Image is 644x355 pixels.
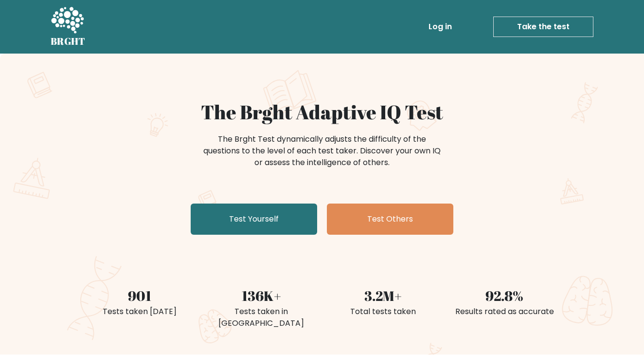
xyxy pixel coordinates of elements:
[327,204,453,235] a: Test Others
[449,285,559,306] div: 92.8%
[85,285,195,306] div: 901
[206,285,316,306] div: 136K+
[191,204,317,235] a: Test Yourself
[51,36,86,47] h5: BRGHT
[51,4,86,50] a: BRGHT
[85,306,195,318] div: Tests taken [DATE]
[328,285,438,306] div: 3.2M+
[493,17,593,37] a: Take the test
[206,306,316,329] div: Tests taken in [GEOGRAPHIC_DATA]
[425,17,456,37] a: Log in
[449,306,559,318] div: Results rated as accurate
[328,306,438,318] div: Total tests taken
[200,133,444,168] div: The Brght Test dynamically adjusts the difficulty of the questions to the level of each test take...
[85,100,559,124] h1: The Brght Adaptive IQ Test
